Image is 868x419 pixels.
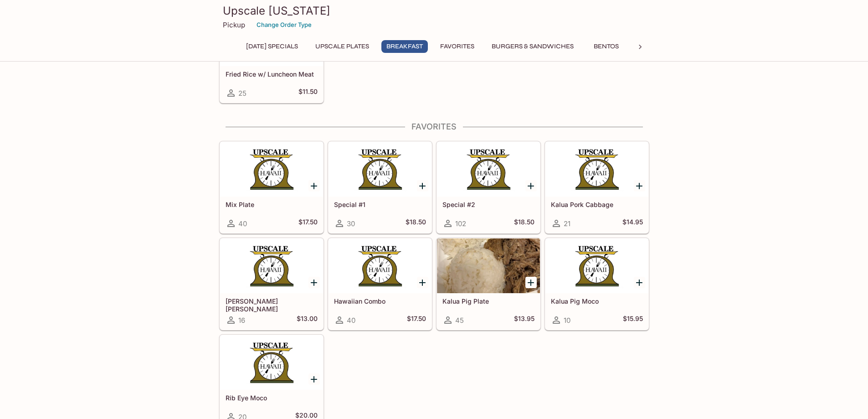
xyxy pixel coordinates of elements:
p: Pickup [223,21,245,29]
span: 10 [564,316,570,325]
a: Special #2102$18.50 [437,141,540,233]
a: Kalua Pork Cabbage21$14.95 [545,141,649,233]
h5: Hawaiian Combo [334,297,426,305]
h5: $15.95 [623,315,643,326]
div: Kalua Pork Cabbage [545,142,648,197]
span: 21 [564,219,570,228]
a: [PERSON_NAME] [PERSON_NAME]16$13.00 [220,238,324,330]
h5: $17.50 [298,218,318,229]
h5: Fried Rice w/ Luncheon Meat [226,70,318,78]
button: Add Special #2 [525,180,537,191]
a: Mix Plate40$17.50 [220,141,324,233]
h5: $13.00 [297,315,318,326]
h5: $18.50 [406,218,426,229]
div: Rib Eye Moco [220,335,323,390]
button: Favorites [435,40,479,53]
span: 45 [455,316,464,325]
h4: Favorites [219,122,649,132]
div: Mix Plate [220,142,323,197]
button: UPSCALE Plates [310,40,374,53]
button: Add Kalua Pork Cabbage [634,180,645,191]
h5: Mix Plate [226,201,318,208]
h5: Special #2 [442,201,534,208]
h5: [PERSON_NAME] [PERSON_NAME] [226,297,318,312]
span: 40 [238,219,247,228]
h5: $11.50 [298,88,318,98]
h5: $17.50 [407,315,426,326]
button: Add Special #1 [417,180,428,191]
button: Change Order Type [252,18,316,32]
div: Fried Rice w/ Luncheon Meat [220,11,323,66]
h5: Rib Eye Moco [226,394,318,402]
button: Add Kalua Pig Moco [634,277,645,288]
button: Add Rib Eye Moco [308,373,320,385]
a: Hawaiian Combo40$17.50 [328,238,432,330]
span: 102 [455,219,466,228]
button: Add Lau Lau [308,277,320,288]
span: 30 [347,219,355,228]
button: Add Kalua Pig Plate [525,277,537,288]
div: Kalua Pig Plate [437,238,540,293]
a: Kalua Pig Moco10$15.95 [545,238,649,330]
button: Breakfast [381,40,428,53]
button: Add Mix Plate [308,180,320,191]
div: Lau Lau [220,238,323,293]
h5: $18.50 [514,218,534,229]
div: Kalua Pig Moco [545,238,648,293]
button: Burgers & Sandwiches [487,40,579,53]
h5: Kalua Pig Plate [442,297,534,305]
h5: $14.95 [622,218,643,229]
button: [DATE] Specials [241,40,303,53]
span: 25 [238,89,247,98]
a: Kalua Pig Plate45$13.95 [437,238,540,330]
a: Special #130$18.50 [328,141,432,233]
div: Special #2 [437,142,540,197]
div: Hawaiian Combo [329,238,431,293]
h5: Special #1 [334,201,426,208]
h5: Kalua Pork Cabbage [551,201,643,208]
span: 40 [347,316,355,325]
button: Add Hawaiian Combo [417,277,428,288]
h5: Kalua Pig Moco [551,297,643,305]
h3: Upscale [US_STATE] [223,4,646,18]
button: Bentos [586,40,627,53]
h5: $13.95 [514,315,534,326]
span: 16 [238,316,245,325]
div: Special #1 [329,142,431,197]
